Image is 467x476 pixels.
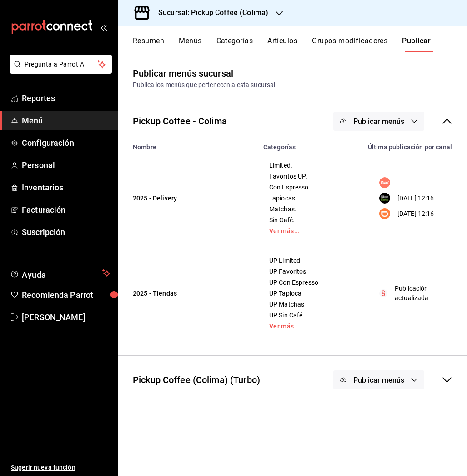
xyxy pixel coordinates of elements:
[22,226,110,238] span: Suscripción
[362,138,467,151] th: Última publicación por canal
[269,323,351,329] a: Ver más...
[353,117,404,126] span: Publicar menús
[269,228,351,234] a: Ver más...
[151,7,268,18] h3: Sucursal: Pickup Coffee (Colima)
[22,204,110,216] span: Facturación
[267,36,297,52] button: Artículos
[133,36,467,52] div: navigation tabs
[179,36,201,52] button: Menús
[22,92,110,104] span: Reportes
[395,284,447,303] p: Publicación actualizada
[397,209,434,219] p: [DATE] 12:16
[333,370,424,389] button: Publicar menús
[397,194,434,203] p: [DATE] 12:16
[118,138,258,151] th: Nombre
[10,55,112,74] button: Pregunta a Parrot AI
[269,173,351,179] span: Favoritos UP.
[22,311,110,323] span: [PERSON_NAME]
[353,376,404,384] span: Publicar menús
[22,137,110,149] span: Configuración
[11,463,110,472] span: Sugerir nueva función
[269,257,351,264] span: UP Limited
[269,206,351,212] span: Matchas.
[22,289,110,301] span: Recomienda Parrot
[118,138,467,341] table: menu maker table for brand
[269,162,351,169] span: Limited.
[118,151,258,246] td: 2025 - Delivery
[22,268,99,279] span: Ayuda
[269,184,351,190] span: Con Espresso.
[133,80,452,90] div: Publica los menús que pertenecen a esta sucursal.
[22,159,110,171] span: Personal
[22,114,110,127] span: Menú
[269,268,351,275] span: UP Favoritos
[402,36,431,52] button: Publicar
[397,178,399,188] p: -
[269,279,351,286] span: UP Con Espresso
[269,217,351,223] span: Sin Café.
[6,66,112,76] a: Pregunta a Parrot AI
[258,138,362,151] th: Categorías
[100,24,107,31] button: open_drawer_menu
[22,181,110,194] span: Inventarios
[133,373,260,387] div: Pickup Coffee (Colima) (Turbo)
[312,36,387,52] button: Grupos modificadores
[118,246,258,341] td: 2025 - Tiendas
[133,36,164,52] button: Resumen
[269,312,351,318] span: UP Sin Café
[216,36,253,52] button: Categorías
[133,114,227,128] div: Pickup Coffee - Colima
[133,67,233,80] div: Publicar menús sucursal
[269,301,351,307] span: UP Matchas
[269,195,351,201] span: Tapiocas.
[333,112,424,131] button: Publicar menús
[25,60,98,69] span: Pregunta a Parrot AI
[269,290,351,297] span: UP Tapioca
